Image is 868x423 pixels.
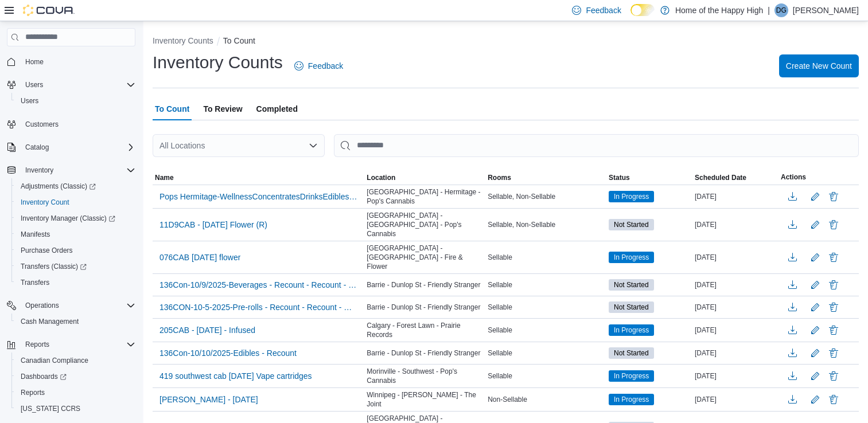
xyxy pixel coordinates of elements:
[614,348,649,358] span: Not Started
[16,244,135,257] span: Purchase Orders
[11,226,140,242] button: Manifests
[155,322,260,339] button: 205CAB - [DATE] - Infused
[16,260,135,273] span: Transfers (Classic)
[155,216,272,233] button: 11D9CAB - [DATE] Flower (R)
[367,187,483,206] span: [GEOGRAPHIC_DATA] - Hermitage - Pop's Cannabis
[11,401,140,417] button: [US_STATE] CCRS
[609,370,654,382] span: In Progress
[21,163,58,177] button: Inventory
[827,393,840,406] button: Delete
[692,171,779,185] button: Scheduled Date
[827,218,840,232] button: Delete
[367,173,395,182] span: Location
[11,194,140,210] button: Inventory Count
[16,386,135,399] span: Reports
[609,191,654,202] span: In Progress
[16,179,100,193] a: Adjustments (Classic)
[25,301,59,310] span: Operations
[21,163,135,177] span: Inventory
[153,36,213,45] button: Inventory Counts
[21,299,135,312] span: Operations
[779,54,859,77] button: Create New Count
[16,260,91,273] a: Transfers (Classic)
[11,352,140,369] button: Canadian Compliance
[16,370,71,383] a: Dashboards
[485,250,606,264] div: Sellable
[16,402,135,416] span: Washington CCRS
[692,300,779,314] div: [DATE]
[153,171,364,185] button: Name
[159,370,312,382] span: 419 southwest cab [DATE] Vape cartridges
[606,171,692,185] button: Status
[609,324,654,336] span: In Progress
[21,317,79,326] span: Cash Management
[808,299,822,316] button: Edit count details
[614,302,649,312] span: Not Started
[485,323,606,337] div: Sellable
[25,166,53,175] span: Inventory
[155,173,174,182] span: Name
[16,244,77,257] a: Purchase Orders
[808,216,822,233] button: Edit count details
[21,117,135,131] span: Customers
[367,390,483,409] span: Winnipeg - [PERSON_NAME] - The Joint
[11,369,140,385] a: Dashboards
[155,367,317,385] button: 419 southwest cab [DATE] Vape cartridges
[308,60,343,72] span: Feedback
[609,252,654,263] span: In Progress
[16,94,43,108] a: Users
[2,77,140,93] button: Users
[16,228,135,241] span: Manifests
[692,369,779,383] div: [DATE]
[808,344,822,362] button: Edit count details
[223,36,255,45] button: To Count
[11,385,140,401] button: Reports
[159,394,258,405] span: [PERSON_NAME] - [DATE]
[827,323,840,337] button: Delete
[155,299,362,316] button: 136CON-10-5-2025-Pre-rolls - Recount - Recount - Recount - Recount
[21,338,135,351] span: Reports
[485,300,606,314] div: Sellable
[768,3,770,17] p: |
[485,369,606,383] div: Sellable
[159,279,357,291] span: 136Con-10/9/2025-Beverages - Recount - Recount - Recount
[609,394,654,405] span: In Progress
[2,139,140,155] button: Catalog
[781,173,806,182] span: Actions
[159,301,357,313] span: 136CON-10-5-2025-Pre-rolls - Recount - Recount - Recount - Recount
[808,188,822,205] button: Edit count details
[630,4,655,16] input: Dark Mode
[16,315,135,328] span: Cash Management
[11,242,140,258] button: Purchase Orders
[25,340,49,349] span: Reports
[16,211,135,225] span: Inventory Manager (Classic)
[21,262,87,271] span: Transfers (Classic)
[159,324,255,336] span: 205CAB - [DATE] - Infused
[692,323,779,337] div: [DATE]
[692,250,779,264] div: [DATE]
[21,54,135,69] span: Home
[692,278,779,292] div: [DATE]
[485,218,606,232] div: Sellable, Non-Sellable
[2,116,140,132] button: Customers
[334,134,859,157] input: This is a search bar. After typing your query, hit enter to filter the results lower in the page.
[485,171,606,185] button: Rooms
[25,57,44,66] span: Home
[23,5,75,16] img: Cova
[692,393,779,406] div: [DATE]
[155,276,362,293] button: 136Con-10/9/2025-Beverages - Recount - Recount - Recount
[614,394,649,405] span: In Progress
[309,141,318,150] button: Open list of options
[21,140,135,154] span: Catalog
[16,211,120,225] a: Inventory Manager (Classic)
[614,191,649,202] span: In Progress
[367,280,480,289] span: Barrie - Dunlop St - Friendly Stranger
[159,252,240,263] span: 076CAB [DATE] flower
[827,190,840,203] button: Delete
[16,276,54,289] a: Transfers
[692,190,779,203] div: [DATE]
[155,391,263,408] button: [PERSON_NAME] - [DATE]
[364,171,485,185] button: Location
[21,388,45,397] span: Reports
[16,386,49,399] a: Reports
